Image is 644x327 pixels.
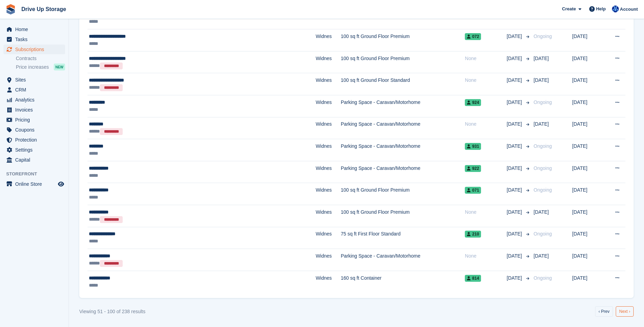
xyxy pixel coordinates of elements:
td: Widnes [316,249,341,271]
span: Analytics [15,95,57,105]
div: NEW [54,64,65,70]
td: Parking Space - Caravan/Motorhome [341,95,465,117]
span: Capital [15,155,57,165]
td: Widnes [316,139,341,161]
span: Tasks [15,35,57,44]
td: 100 sq ft Ground Floor Standard [341,73,465,95]
td: [DATE] [572,161,603,183]
td: [DATE] [572,95,603,117]
td: Widnes [316,51,341,73]
td: [DATE] [572,51,603,73]
td: [DATE] [572,139,603,161]
a: menu [3,75,65,85]
td: Parking Space - Caravan/Motorhome [341,117,465,139]
span: [DATE] [507,230,523,238]
td: 100 sq ft Ground Floor Premium [341,51,465,73]
span: Account [620,6,638,13]
div: None [465,252,507,260]
span: [DATE] [534,209,549,215]
a: menu [3,45,65,54]
a: Previous [595,306,613,317]
span: 922 [465,165,481,172]
a: menu [3,25,65,34]
span: [DATE] [534,121,549,127]
a: Price increases NEW [16,63,65,71]
a: Preview store [57,180,65,188]
td: Widnes [316,161,341,183]
img: Widnes Team [612,6,619,12]
td: 100 sq ft Ground Floor Premium [341,205,465,227]
td: [DATE] [572,227,603,249]
a: menu [3,115,65,125]
td: Widnes [316,183,341,205]
span: Ongoing [534,165,552,171]
span: 814 [465,275,481,282]
div: None [465,209,507,216]
td: Widnes [316,73,341,95]
span: Settings [15,145,57,155]
td: Widnes [316,227,341,249]
span: [DATE] [507,99,523,106]
td: Parking Space - Caravan/Motorhome [341,139,465,161]
span: [DATE] [507,186,523,194]
td: 75 sq ft First Floor Standard [341,227,465,249]
a: menu [3,145,65,155]
span: Price increases [16,64,49,70]
td: Widnes [316,29,341,51]
span: [DATE] [507,55,523,62]
span: [DATE] [507,143,523,150]
span: [DATE] [507,33,523,40]
a: menu [3,105,65,115]
td: [DATE] [572,183,603,205]
span: Ongoing [534,99,552,105]
span: [DATE] [507,252,523,260]
span: 210 [465,231,481,238]
td: 160 sq ft Container [341,271,465,292]
td: 100 sq ft Ground Floor Premium [341,29,465,51]
td: [DATE] [572,249,603,271]
a: menu [3,125,65,135]
td: Widnes [316,117,341,139]
a: menu [3,179,65,189]
td: Parking Space - Caravan/Motorhome [341,249,465,271]
span: Ongoing [534,231,552,237]
div: None [465,77,507,84]
span: Coupons [15,125,57,135]
span: [DATE] [534,253,549,259]
span: [DATE] [534,77,549,83]
td: [DATE] [572,271,603,292]
td: Widnes [316,205,341,227]
span: [DATE] [507,275,523,282]
a: menu [3,35,65,44]
span: Invoices [15,105,57,115]
span: [DATE] [507,121,523,128]
span: 072 [465,33,481,40]
nav: Pages [594,306,635,317]
span: Ongoing [534,187,552,193]
div: None [465,121,507,128]
span: Subscriptions [15,45,57,54]
span: [DATE] [507,77,523,84]
span: CRM [15,85,57,95]
span: Ongoing [534,275,552,281]
span: [DATE] [507,209,523,216]
span: 924 [465,99,481,106]
div: Viewing 51 - 100 of 238 results [79,308,145,315]
a: menu [3,135,65,145]
span: Pricing [15,115,57,125]
td: Widnes [316,95,341,117]
span: [DATE] [534,56,549,61]
a: Drive Up Storage [19,3,69,15]
span: Home [15,25,57,34]
td: [DATE] [572,117,603,139]
span: Online Store [15,179,57,189]
td: Parking Space - Caravan/Motorhome [341,161,465,183]
td: Widnes [316,271,341,292]
td: [DATE] [572,73,603,95]
a: menu [3,85,65,95]
span: 931 [465,143,481,150]
span: Storefront [6,171,69,177]
a: Contracts [16,55,65,62]
span: Ongoing [534,143,552,149]
span: Help [596,6,606,12]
